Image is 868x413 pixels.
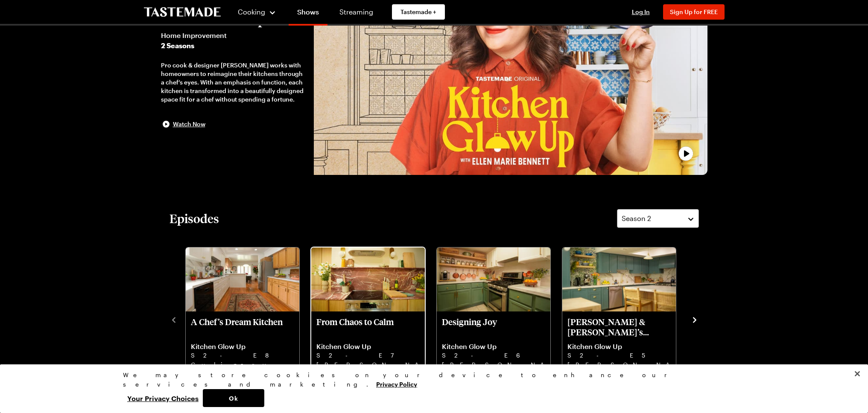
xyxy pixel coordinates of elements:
[123,370,738,389] div: We may store cookies on your device to enhance our services and marketing.
[561,245,687,393] div: 4 / 8
[186,247,299,393] div: A Chef’s Dream Kitchen
[316,342,420,351] p: Kitchen Glow Up
[670,8,718,15] span: Sign Up for FREE
[170,211,219,226] h2: Episodes
[690,314,699,324] button: navigate to next item
[437,247,550,311] img: Designing Joy
[123,389,203,407] button: Your Privacy Choices
[316,360,420,387] p: [PERSON_NAME] & [PERSON_NAME] need [PERSON_NAME] to fix their disjointed kitchen before baby [PER...
[567,317,671,387] a: Meredith & Dan’s Family Fix
[442,317,545,387] a: Designing Joy
[316,317,420,387] a: From Chaos to Calm
[161,12,305,27] h2: Kitchen Glow Up
[191,317,294,387] a: A Chef’s Dream Kitchen
[170,314,178,324] button: navigate to previous item
[442,342,545,351] p: Kitchen Glow Up
[161,30,305,41] span: Home Improvement
[191,351,294,360] p: S2 - E8
[442,351,545,360] p: S2 - E6
[436,245,561,393] div: 3 / 8
[316,351,420,360] p: S2 - E7
[442,317,545,337] p: Designing Joy
[663,4,725,20] button: Sign Up for FREE
[562,247,676,311] img: Meredith & Dan’s Family Fix
[567,360,671,387] p: [PERSON_NAME] needs [PERSON_NAME] to transform her inefficient kitchen into a calm, kid-friendly ...
[161,61,305,104] div: Pro cook & designer [PERSON_NAME] works with homeowners to reimagine their kitchens through a che...
[437,247,550,393] div: Designing Joy
[632,8,650,15] span: Log In
[617,209,699,228] button: Season 2
[144,7,221,17] a: To Tastemade Home Page
[161,12,305,129] button: Kitchen Glow UpHome Improvement2 SeasonsPro cook & designer [PERSON_NAME] works with homeowners t...
[191,360,294,387] p: Culinary event producer [PERSON_NAME] needs [PERSON_NAME] to turn her kitchen into a space fit fo...
[310,245,436,393] div: 2 / 8
[191,342,294,351] p: Kitchen Glow Up
[173,120,205,128] span: Watch Now
[392,4,445,20] a: Tastemade +
[622,213,651,224] span: Season 2
[186,247,299,311] img: A Chef’s Dream Kitchen
[161,41,305,51] span: 2 Seasons
[289,2,327,26] a: Shows
[123,370,738,407] div: Privacy
[562,247,676,393] div: Meredith & Dan’s Family Fix
[191,317,294,337] p: A Chef’s Dream Kitchen
[567,342,671,351] p: Kitchen Glow Up
[311,247,425,311] img: From Chaos to Calm
[311,247,425,393] div: From Chaos to Calm
[567,317,671,337] p: [PERSON_NAME] & [PERSON_NAME]’s Family Fix
[316,317,420,337] p: From Chaos to Calm
[400,8,436,16] span: Tastemade +
[238,2,277,22] button: Cooking
[185,245,310,393] div: 1 / 8
[567,351,671,360] p: S2 - E5
[442,360,545,387] p: [PERSON_NAME] & [PERSON_NAME] apron designer [PERSON_NAME] & husband [PERSON_NAME] need [PERSON_N...
[376,380,417,388] a: More information about your privacy, opens in a new tab
[238,8,265,16] span: Cooking
[203,389,264,407] button: Ok
[848,364,867,383] button: Close
[624,8,658,16] button: Log In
